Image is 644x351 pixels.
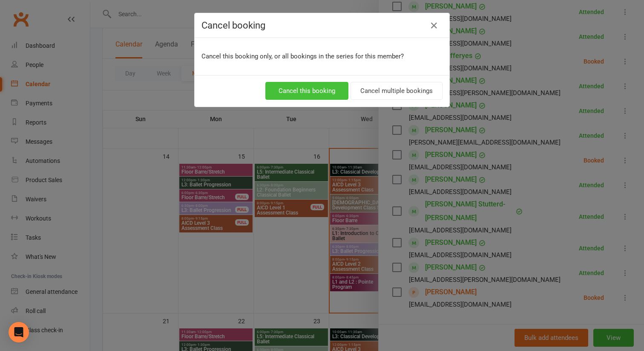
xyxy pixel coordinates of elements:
[265,82,348,100] button: Cancel this booking
[201,51,443,61] p: Cancel this booking only, or all bookings in the series for this member?
[201,20,443,31] h4: Cancel booking
[351,82,443,100] button: Cancel multiple bookings
[427,19,441,32] button: Close
[9,322,29,342] div: Open Intercom Messenger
